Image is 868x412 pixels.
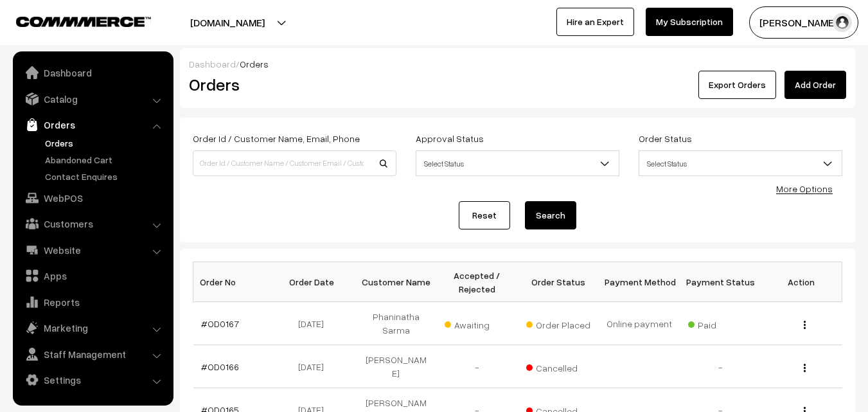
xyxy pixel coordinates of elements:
a: Website [16,238,169,262]
a: #OD0167 [201,318,239,329]
button: Search [525,201,576,229]
a: Catalog [16,87,169,111]
th: Payment Method [599,262,680,302]
input: Order Id / Customer Name / Customer Email / Customer Phone [193,150,396,176]
a: COMMMERCE [16,13,128,28]
button: Export Orders [698,71,776,99]
label: Order Id / Customer Name, Email, Phone [193,132,360,145]
a: Add Order [784,71,846,99]
td: Phaninatha Sarma [355,302,436,345]
th: Order No [193,262,274,302]
td: [DATE] [274,345,355,388]
a: Marketing [16,316,169,339]
span: Select Status [416,150,619,176]
td: [PERSON_NAME] [355,345,436,388]
img: Menu [804,321,806,329]
th: Action [761,262,842,302]
h2: Orders [189,75,395,94]
img: user [833,13,852,32]
span: Cancelled [526,358,590,375]
span: Select Status [639,152,842,175]
th: Payment Status [680,262,761,302]
span: Orders [240,58,269,69]
span: Paid [688,315,752,332]
th: Order Date [274,262,355,302]
a: Reset [459,201,510,229]
a: Apps [16,264,169,287]
a: Abandoned Cart [42,153,169,166]
button: [PERSON_NAME] [749,6,858,39]
a: More Options [776,183,833,194]
img: Menu [804,364,806,372]
a: Dashboard [189,58,236,69]
a: My Subscription [646,8,733,36]
a: Customers [16,212,169,235]
td: [DATE] [274,302,355,345]
a: WebPOS [16,186,169,210]
td: - [680,345,761,388]
th: Order Status [518,262,599,302]
label: Order Status [639,132,692,145]
a: Contact Enquires [42,170,169,183]
a: Dashboard [16,61,169,84]
div: / [189,57,846,71]
a: Orders [16,113,169,136]
span: Select Status [416,152,619,175]
td: Online payment [599,302,680,345]
span: Awaiting [445,315,509,332]
button: [DOMAIN_NAME] [145,6,310,39]
a: Orders [42,136,169,150]
label: Approval Status [416,132,484,145]
img: COMMMERCE [16,17,151,26]
td: - [436,345,517,388]
a: Hire an Expert [556,8,634,36]
th: Accepted / Rejected [436,262,517,302]
a: Reports [16,291,169,314]
span: Select Status [639,150,842,176]
span: Order Placed [526,315,590,332]
a: Staff Management [16,343,169,366]
a: Settings [16,368,169,391]
a: #OD0166 [201,361,239,372]
th: Customer Name [355,262,436,302]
